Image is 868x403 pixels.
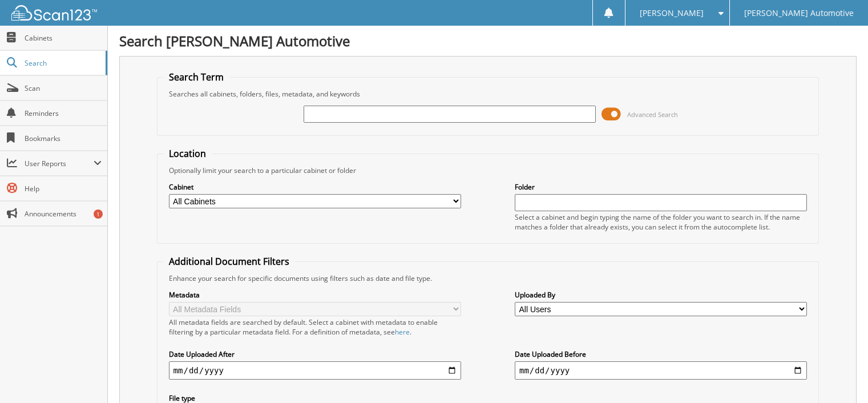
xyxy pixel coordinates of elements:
[395,327,410,337] a: here
[163,71,229,83] legend: Search Term
[11,5,97,21] img: scan123-logo-white.svg
[163,89,813,99] div: Searches all cabinets, folders, files, metadata, and keywords
[119,31,857,50] h1: Search [PERSON_NAME] Automotive
[515,182,807,192] label: Folder
[25,108,102,118] span: Reminders
[169,361,461,380] input: start
[640,10,704,17] span: [PERSON_NAME]
[25,33,102,43] span: Cabinets
[163,273,813,283] div: Enhance your search for specific documents using filters such as date and file type.
[163,147,212,160] legend: Location
[25,184,102,194] span: Help
[744,10,854,17] span: [PERSON_NAME] Automotive
[169,317,461,337] div: All metadata fields are searched by default. Select a cabinet with metadata to enable filtering b...
[25,83,102,93] span: Scan
[163,255,295,268] legend: Additional Document Filters
[169,393,461,403] label: File type
[25,58,100,68] span: Search
[25,134,102,143] span: Bookmarks
[25,209,102,219] span: Announcements
[169,290,461,300] label: Metadata
[515,212,807,232] div: Select a cabinet and begin typing the name of the folder you want to search in. If the name match...
[515,290,807,300] label: Uploaded By
[169,182,461,192] label: Cabinet
[94,209,103,219] div: 1
[25,159,94,168] span: User Reports
[163,166,813,175] div: Optionally limit your search to a particular cabinet or folder
[515,361,807,380] input: end
[515,349,807,359] label: Date Uploaded Before
[627,110,678,119] span: Advanced Search
[169,349,461,359] label: Date Uploaded After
